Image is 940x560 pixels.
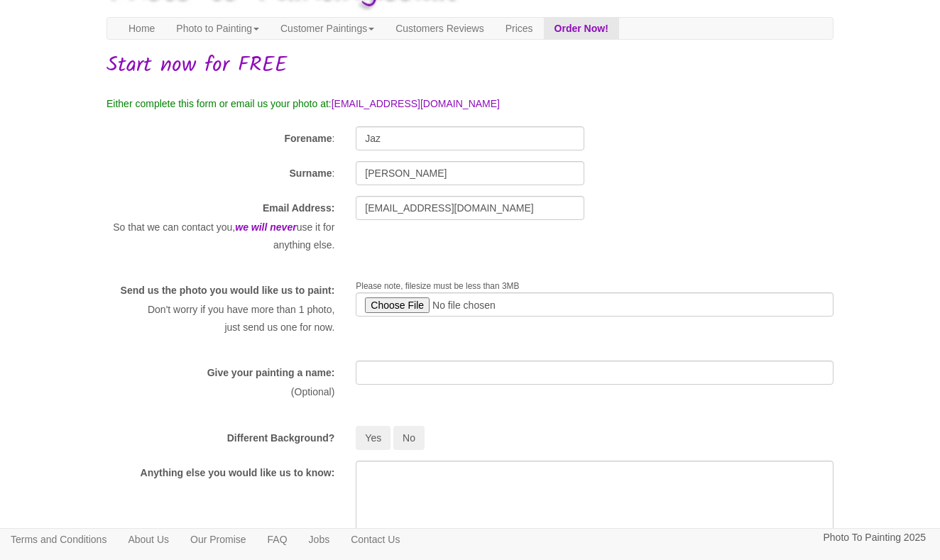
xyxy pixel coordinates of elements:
[141,466,335,480] label: Anything else you would like us to know:
[106,219,334,253] p: So that we can contact you, use it for anything else.
[290,166,332,180] label: Surname
[340,529,410,550] a: Contact Us
[106,383,334,401] p: (Optional)
[356,281,519,291] span: Please note, filesize must be less than 3MB
[180,529,257,550] a: Our Promise
[96,161,345,184] div: :
[385,18,494,39] a: Customers Reviews
[106,98,332,109] span: Either complete this form or email us your photo at:
[270,18,385,39] a: Customer Paintings
[263,201,334,215] label: Email Address:
[332,98,500,109] a: [EMAIL_ADDRESS][DOMAIN_NAME]
[227,431,335,445] label: Different Background?
[356,426,390,450] button: Yes
[118,18,165,39] a: Home
[495,18,544,39] a: Prices
[393,426,425,450] button: No
[106,54,834,77] h1: Start now for FREE
[117,529,180,550] a: About Us
[285,131,332,146] label: Forename
[207,366,335,380] label: Give your painting a name:
[96,126,345,149] div: :
[823,529,926,547] p: Photo To Painting 2025
[165,18,270,39] a: Photo to Painting
[235,221,296,233] em: we will never
[544,18,619,39] a: Order Now!
[106,301,334,336] p: Don't worry if you have more than 1 photo, just send us one for now.
[121,283,335,297] label: Send us the photo you would like us to paint:
[257,529,298,550] a: FAQ
[298,529,341,550] a: Jobs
